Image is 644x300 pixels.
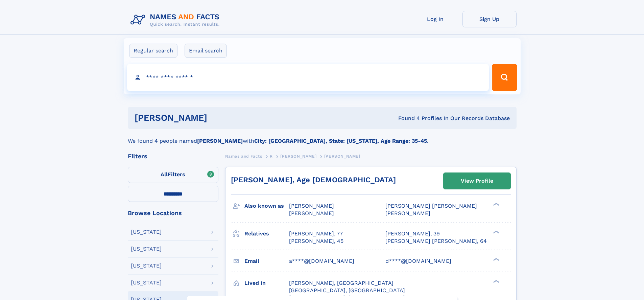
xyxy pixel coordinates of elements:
[303,115,510,122] div: Found 4 Profiles In Our Records Database
[225,152,262,160] a: Names and Facts
[324,154,360,159] span: [PERSON_NAME]
[492,279,500,283] div: ❯
[289,203,334,209] span: [PERSON_NAME]
[131,246,162,252] div: [US_STATE]
[244,200,289,212] h3: Also known as
[270,152,273,160] a: R
[131,280,162,285] div: [US_STATE]
[461,173,493,189] div: View Profile
[492,64,517,91] button: Search Button
[161,171,168,178] span: All
[444,173,510,189] a: View Profile
[280,152,316,160] a: [PERSON_NAME]
[244,277,289,289] h3: Lived in
[131,263,162,269] div: [US_STATE]
[289,210,334,216] span: [PERSON_NAME]
[289,230,343,237] a: [PERSON_NAME], 77
[385,230,440,237] a: [PERSON_NAME], 39
[244,255,289,267] h3: Email
[128,153,218,159] div: Filters
[254,138,427,144] b: City: [GEOGRAPHIC_DATA], State: [US_STATE], Age Range: 35-45
[128,11,225,29] img: Logo Names and Facts
[128,210,218,216] div: Browse Locations
[197,138,243,144] b: [PERSON_NAME]
[280,154,316,159] span: [PERSON_NAME]
[135,114,303,122] h1: [PERSON_NAME]
[127,64,489,91] input: search input
[492,257,500,261] div: ❯
[492,202,500,207] div: ❯
[289,237,343,245] a: [PERSON_NAME], 45
[128,129,517,145] div: We found 4 people named with .
[129,44,177,58] label: Regular search
[385,203,477,209] span: [PERSON_NAME] [PERSON_NAME]
[462,11,517,27] a: Sign Up
[244,228,289,239] h3: Relatives
[270,154,273,159] span: R
[289,287,405,294] span: [GEOGRAPHIC_DATA], [GEOGRAPHIC_DATA]
[231,176,396,184] a: [PERSON_NAME], Age [DEMOGRAPHIC_DATA]
[492,230,500,234] div: ❯
[408,11,462,27] a: Log In
[185,44,227,58] label: Email search
[289,280,393,286] span: [PERSON_NAME], [GEOGRAPHIC_DATA]
[385,237,487,245] a: [PERSON_NAME] [PERSON_NAME], 64
[128,167,218,183] label: Filters
[385,210,430,216] span: [PERSON_NAME]
[131,229,162,235] div: [US_STATE]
